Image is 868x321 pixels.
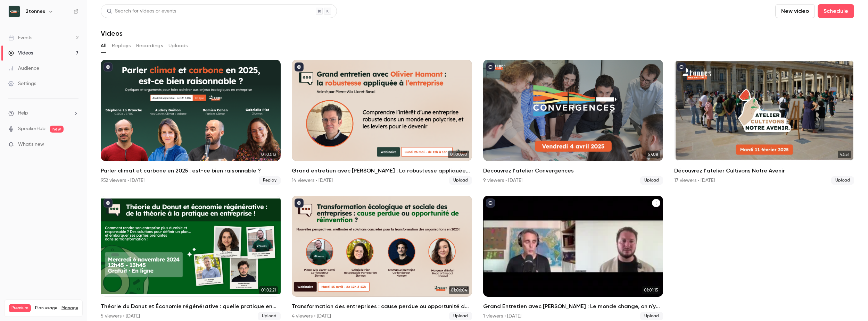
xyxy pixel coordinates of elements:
h2: Transformation des entreprises : cause perdue ou opportunité de réinvention ? [292,302,472,311]
iframe: Noticeable Trigger [70,142,78,148]
button: published [486,198,495,208]
button: published [104,198,113,208]
button: Schedule [818,4,854,18]
div: Videos [8,50,33,57]
button: published [104,62,113,71]
span: 43:51 [838,151,851,158]
span: What's new [18,141,44,148]
button: published [486,62,495,71]
span: 01:02:21 [259,286,278,294]
ul: Videos [101,60,854,320]
a: 57:08Découvrez l'atelier Convergences9 viewers • [DATE]Upload [483,60,663,185]
img: 2tonnes [9,6,20,17]
div: 17 viewers • [DATE] [674,177,715,184]
span: Upload [640,312,663,320]
div: 9 viewers • [DATE] [483,177,522,184]
h2: Grand Entretien avec [PERSON_NAME] : Le monde change, on n'y comprend rien ? [483,302,663,311]
h2: Grand entretien avec [PERSON_NAME] : La robustesse appliquée aux entreprises [292,167,472,175]
span: Upload [831,176,854,185]
span: new [50,126,64,133]
div: Settings [8,80,36,87]
div: Events [8,34,32,41]
div: 14 viewers • [DATE] [292,177,333,184]
div: 1 viewers • [DATE] [483,313,521,320]
button: Uploads [168,40,188,51]
span: Help [18,110,28,117]
span: 01:03:13 [259,151,278,158]
a: 01:00:40Grand entretien avec [PERSON_NAME] : La robustesse appliquée aux entreprises14 viewers •... [292,60,472,185]
div: Audience [8,65,39,72]
span: 01:06:04 [449,286,469,294]
a: 43:51Découvrez l'atelier Cultivons Notre Avenir17 viewers • [DATE]Upload [674,60,854,185]
button: published [677,62,686,71]
button: published [295,198,304,208]
button: published [295,62,304,71]
button: New video [775,4,815,18]
a: 01:02:21Théorie du Donut et Économie régénérative : quelle pratique en entreprise ?5 viewers • [D... [101,196,281,321]
h6: 2tonnes [26,8,45,15]
button: Replays [112,40,131,51]
li: Transformation des entreprises : cause perdue ou opportunité de réinvention ? [292,196,472,321]
a: 01:06:04Transformation des entreprises : cause perdue ou opportunité de réinvention ?4 viewers • ... [292,196,472,321]
h2: Parler climat et carbone en 2025 : est-ce bien raisonnable ? [101,167,281,175]
a: 01:01:15Grand Entretien avec [PERSON_NAME] : Le monde change, on n'y comprend rien ?1 viewers • [... [483,196,663,321]
div: 4 viewers • [DATE] [292,313,331,320]
span: 01:01:15 [642,286,660,294]
li: Parler climat et carbone en 2025 : est-ce bien raisonnable ? [101,60,281,185]
a: 01:03:13Parler climat et carbone en 2025 : est-ce bien raisonnable ?952 viewers • [DATE]Replay [101,60,281,185]
div: 5 viewers • [DATE] [101,313,140,320]
span: Upload [449,312,472,320]
div: Search for videos or events [107,8,176,15]
h2: Théorie du Donut et Économie régénérative : quelle pratique en entreprise ? [101,302,281,311]
a: SpeakerHub [18,125,46,133]
section: Videos [101,4,854,317]
span: 57:08 [646,151,660,158]
h2: Découvrez l'atelier Cultivons Notre Avenir [674,167,854,175]
span: Replay [259,176,281,185]
div: 952 viewers • [DATE] [101,177,144,184]
button: All [101,40,106,51]
li: help-dropdown-opener [8,110,78,117]
li: Découvrez l'atelier Convergences [483,60,663,185]
li: Grand Entretien avec Julien Devaureix : Le monde change, on n'y comprend rien ? [483,196,663,321]
li: Théorie du Donut et Économie régénérative : quelle pratique en entreprise ? [101,196,281,321]
button: Recordings [136,40,163,51]
h1: Videos [101,29,123,37]
span: Plan usage [35,305,57,311]
li: Découvrez l'atelier Cultivons Notre Avenir [674,60,854,185]
span: Upload [258,312,281,320]
li: Grand entretien avec Olivier Hamant : La robustesse appliquée aux entreprises [292,60,472,185]
span: 01:00:40 [448,151,469,158]
span: Upload [640,176,663,185]
span: Premium [9,304,31,312]
h2: Découvrez l'atelier Convergences [483,167,663,175]
span: Upload [449,176,472,185]
a: Manage [61,305,78,311]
